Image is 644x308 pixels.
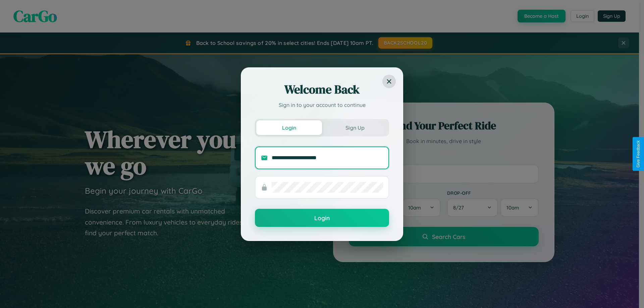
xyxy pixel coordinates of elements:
[255,101,389,109] p: Sign in to your account to continue
[255,81,389,98] h2: Welcome Back
[255,209,389,227] button: Login
[636,140,641,168] div: Give Feedback
[256,120,322,135] button: Login
[322,120,388,135] button: Sign Up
